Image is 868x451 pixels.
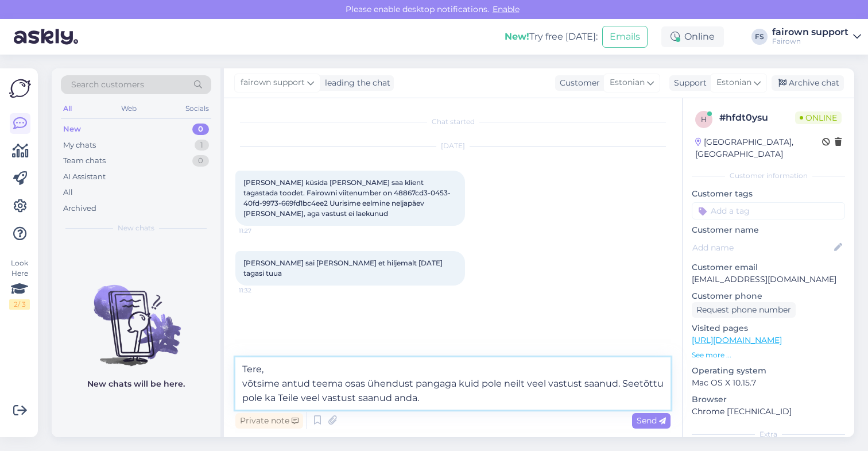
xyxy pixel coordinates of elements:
[63,155,106,167] div: Team chats
[692,365,845,377] p: Operating system
[239,226,282,235] span: 11:27
[9,299,30,310] div: 2 / 3
[602,26,648,48] button: Emails
[239,286,282,295] span: 11:32
[692,290,845,302] p: Customer phone
[692,429,845,440] div: Extra
[692,394,845,406] p: Browser
[235,413,303,429] div: Private note
[692,335,782,345] a: [URL][DOMAIN_NAME]
[63,140,96,151] div: My chats
[772,28,861,46] a: fairown supportFairown
[63,203,96,214] div: Archived
[61,101,74,116] div: All
[692,171,845,181] div: Customer information
[772,37,848,46] div: Fairown
[772,28,848,37] div: fairown support
[555,77,600,89] div: Customer
[235,141,671,151] div: [DATE]
[692,302,796,318] div: Request phone number
[235,357,671,410] textarea: Tere, võtsime antud teema osas ühendust pangaga kuid pole neilt veel vastust saanud. Seetõttu pol...
[661,26,724,47] div: Online
[243,259,444,277] span: [PERSON_NAME] sai [PERSON_NAME] et hiljemalt [DATE] tagasi tuua
[9,78,31,99] img: Askly Logo
[637,415,666,426] span: Send
[505,30,598,44] div: Try free [DATE]:
[695,136,822,160] div: [GEOGRAPHIC_DATA], [GEOGRAPHIC_DATA]
[692,241,832,254] input: Add name
[320,77,390,89] div: leading the chat
[63,187,73,198] div: All
[505,31,529,42] b: New!
[692,377,845,389] p: Mac OS X 10.15.7
[692,406,845,418] p: Chrome [TECHNICAL_ID]
[795,111,842,124] span: Online
[192,155,209,167] div: 0
[716,76,751,89] span: Estonian
[719,111,795,125] div: # hfdt0ysu
[119,101,139,116] div: Web
[241,76,305,89] span: fairown support
[701,115,707,124] span: h
[52,264,220,368] img: No chats
[692,322,845,334] p: Visited pages
[692,188,845,200] p: Customer tags
[489,4,523,14] span: Enable
[183,101,211,116] div: Socials
[71,79,144,91] span: Search customers
[692,261,845,273] p: Customer email
[772,75,844,91] div: Archive chat
[669,77,707,89] div: Support
[63,171,106,183] div: AI Assistant
[87,378,185,390] p: New chats will be here.
[235,117,671,127] div: Chat started
[610,76,645,89] span: Estonian
[63,124,81,135] div: New
[692,273,845,286] p: [EMAIL_ADDRESS][DOMAIN_NAME]
[192,124,209,135] div: 0
[9,258,30,310] div: Look Here
[692,202,845,219] input: Add a tag
[692,350,845,360] p: See more ...
[692,224,845,236] p: Customer name
[243,178,451,218] span: [PERSON_NAME] küsida [PERSON_NAME] saa klient tagastada toodet. Fairowni viitenumber on 48867cd3-...
[195,140,209,151] div: 1
[751,29,768,45] div: FS
[118,223,154,233] span: New chats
